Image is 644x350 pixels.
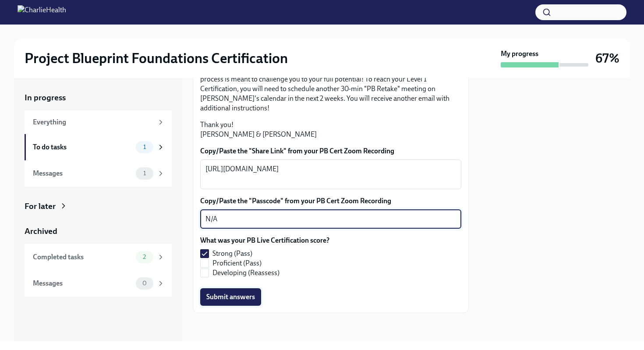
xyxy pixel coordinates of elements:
[200,65,461,113] p: Note: if you received a "Developing (Reasses)" score, don't get disheartened--this process is mea...
[206,293,255,301] span: Submit answers
[501,49,538,59] strong: My progress
[25,92,172,103] a: In progress
[25,160,172,187] a: Messages1
[200,146,461,156] label: Copy/Paste the "Share Link" from your PB Cert Zoom Recording
[205,164,456,185] textarea: [URL][DOMAIN_NAME]
[25,201,172,212] a: For later
[137,280,152,286] span: 0
[200,288,261,306] button: Submit answers
[18,5,66,19] img: CharlieHealth
[212,249,252,258] span: Strong (Pass)
[33,252,132,262] div: Completed tasks
[25,244,172,270] a: Completed tasks2
[212,268,280,278] span: Developing (Reassess)
[33,142,132,152] div: To do tasks
[25,134,172,160] a: To do tasks1
[25,270,172,297] a: Messages0
[33,279,132,288] div: Messages
[138,170,151,177] span: 1
[200,120,461,139] p: Thank you! [PERSON_NAME] & [PERSON_NAME]
[138,144,151,150] span: 1
[205,214,456,224] textarea: N/A
[25,201,56,212] div: For later
[212,258,262,268] span: Proficient (Pass)
[25,226,172,237] a: Archived
[138,254,151,260] span: 2
[200,196,461,206] label: Copy/Paste the "Passcode" from your PB Cert Zoom Recording
[33,169,132,178] div: Messages
[25,49,288,67] h2: Project Blueprint Foundations Certification
[33,117,153,127] div: Everything
[595,50,619,66] h3: 67%
[200,236,329,245] label: What was your PB Live Certification score?
[25,110,172,134] a: Everything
